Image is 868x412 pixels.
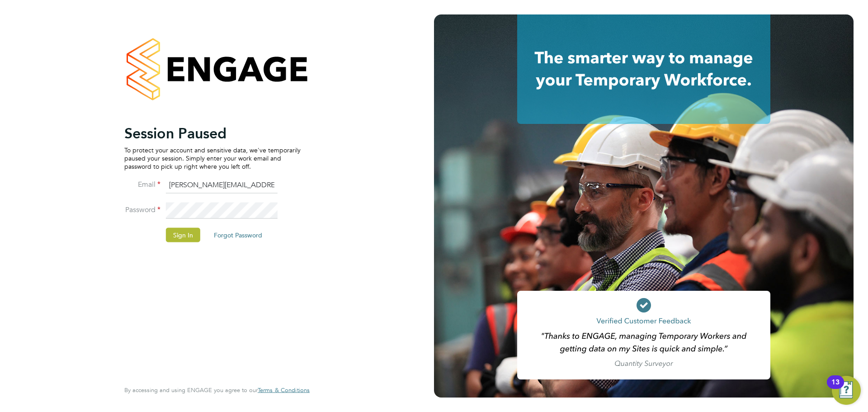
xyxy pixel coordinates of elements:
button: Open Resource Center, 13 new notifications [832,376,861,405]
p: To protect your account and sensitive data, we've temporarily paused your session. Simply enter y... [124,146,301,170]
span: By accessing and using ENGAGE you agree to our [124,386,310,394]
div: 13 [831,382,840,394]
input: Enter your work email... [166,177,278,194]
h2: Session Paused [124,124,301,142]
label: Email [124,180,160,189]
button: Sign In [166,227,200,242]
a: Terms & Conditions [258,387,310,394]
button: Forgot Password [207,227,269,242]
label: Password [124,205,160,214]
